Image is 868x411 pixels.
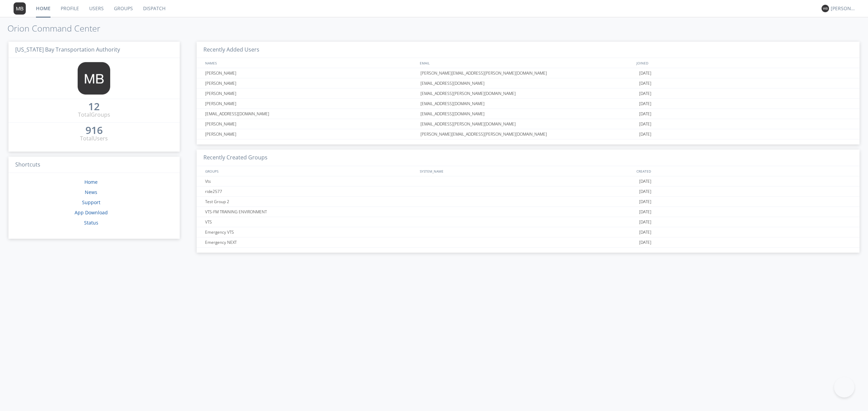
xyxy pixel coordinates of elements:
span: [DATE] [639,68,651,78]
a: [EMAIL_ADDRESS][DOMAIN_NAME][EMAIL_ADDRESS][DOMAIN_NAME][DATE] [197,109,860,119]
a: Emergency NEXT[DATE] [197,237,860,248]
a: App Download [75,209,108,216]
a: [PERSON_NAME][EMAIL_ADDRESS][PERSON_NAME][DOMAIN_NAME][DATE] [197,119,860,129]
div: Vts [203,176,419,186]
div: [PERSON_NAME] [831,5,856,12]
a: [PERSON_NAME][EMAIL_ADDRESS][DOMAIN_NAME][DATE] [197,99,860,109]
div: [PERSON_NAME][EMAIL_ADDRESS][PERSON_NAME][DOMAIN_NAME] [419,68,637,78]
img: 373638.png [14,2,26,15]
span: [DATE] [639,129,651,139]
a: 916 [85,127,103,135]
div: Emergency NEXT [203,237,419,247]
a: [PERSON_NAME][EMAIL_ADDRESS][PERSON_NAME][DOMAIN_NAME][DATE] [197,89,860,99]
img: 373638.png [822,5,829,12]
h3: Shortcuts [8,157,180,173]
div: Total Users [80,135,108,142]
div: ride2577 [203,187,419,196]
span: [DATE] [639,119,651,129]
a: 12 [88,103,100,111]
div: [PERSON_NAME] [203,119,419,129]
div: [PERSON_NAME][EMAIL_ADDRESS][PERSON_NAME][DOMAIN_NAME] [419,129,637,139]
a: Support [82,199,100,206]
div: 916 [85,127,103,134]
a: Emergency VTS[DATE] [197,227,860,237]
span: [DATE] [639,89,651,99]
a: [PERSON_NAME][PERSON_NAME][EMAIL_ADDRESS][PERSON_NAME][DOMAIN_NAME][DATE] [197,68,860,78]
a: News [85,189,97,195]
div: Emergency VTS [203,227,419,237]
a: Home [84,179,98,185]
div: JOINED [635,58,853,68]
a: VTS[DATE] [197,217,860,227]
div: [PERSON_NAME] [203,68,419,78]
span: [DATE] [639,109,651,119]
a: VTS-FM TRAINING ENVIRONMENT[DATE] [197,207,860,217]
h3: Recently Created Groups [197,150,860,166]
div: [EMAIL_ADDRESS][DOMAIN_NAME] [419,109,637,119]
div: SYSTEM_NAME [418,166,635,176]
span: [DATE] [639,217,651,227]
div: [EMAIL_ADDRESS][DOMAIN_NAME] [419,99,637,109]
a: [PERSON_NAME][PERSON_NAME][EMAIL_ADDRESS][PERSON_NAME][DOMAIN_NAME][DATE] [197,129,860,139]
div: [PERSON_NAME] [203,129,419,139]
div: VTS [203,217,419,227]
a: Status [84,219,98,226]
img: 373638.png [78,62,110,95]
span: [DATE] [639,78,651,89]
div: Total Groups [78,111,110,119]
div: [PERSON_NAME] [203,89,419,98]
div: [EMAIL_ADDRESS][PERSON_NAME][DOMAIN_NAME] [419,119,637,129]
div: [PERSON_NAME] [203,78,419,88]
a: ride2577[DATE] [197,187,860,197]
div: EMAIL [418,58,635,68]
div: [EMAIL_ADDRESS][DOMAIN_NAME] [419,78,637,88]
span: [DATE] [639,227,651,237]
span: [DATE] [639,207,651,217]
div: [EMAIL_ADDRESS][PERSON_NAME][DOMAIN_NAME] [419,89,637,98]
span: [DATE] [639,237,651,248]
span: [DATE] [639,176,651,187]
span: [DATE] [639,99,651,109]
h3: Recently Added Users [197,42,860,58]
div: VTS-FM TRAINING ENVIRONMENT [203,207,419,217]
span: [US_STATE] Bay Transportation Authority [15,46,120,53]
span: [DATE] [639,197,651,207]
a: [PERSON_NAME][EMAIL_ADDRESS][DOMAIN_NAME][DATE] [197,78,860,89]
iframe: Toggle Customer Support [834,377,854,397]
div: GROUPS [203,166,416,176]
a: Vts[DATE] [197,176,860,187]
div: [PERSON_NAME] [203,99,419,109]
span: [DATE] [639,187,651,197]
div: Test Group 2 [203,197,419,207]
div: CREATED [635,166,853,176]
div: NAMES [203,58,416,68]
a: Test Group 2[DATE] [197,197,860,207]
div: [EMAIL_ADDRESS][DOMAIN_NAME] [203,109,419,119]
div: 12 [88,103,100,110]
